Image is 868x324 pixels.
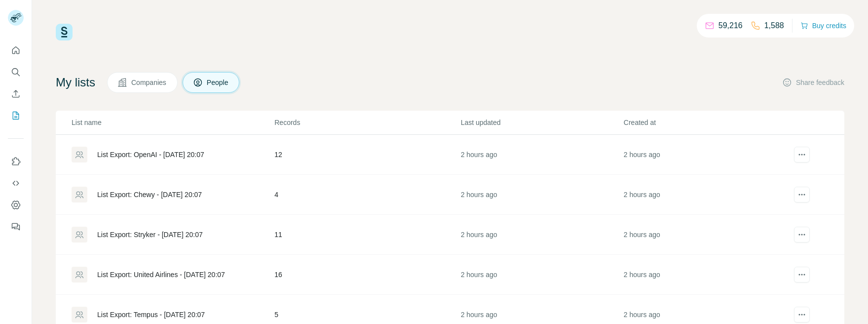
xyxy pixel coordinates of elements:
[274,175,460,215] td: 4
[274,135,460,175] td: 12
[794,187,810,202] button: actions
[97,150,204,160] div: List Export: OpenAI - [DATE] 20:07
[8,174,24,192] button: Use Surfe API
[8,218,24,236] button: Feedback
[460,135,623,175] td: 2 hours ago
[461,118,623,127] p: Last updated
[794,267,810,283] button: actions
[623,135,786,175] td: 2 hours ago
[624,118,786,127] p: Created at
[623,215,786,255] td: 2 hours ago
[460,255,623,295] td: 2 hours ago
[764,20,784,32] p: 1,588
[623,175,786,215] td: 2 hours ago
[56,24,73,40] img: Surfe Logo
[460,215,623,255] td: 2 hours ago
[794,147,810,162] button: actions
[97,230,203,240] div: List Export: Stryker - [DATE] 20:07
[8,153,24,170] button: Use Surfe on LinkedIn
[8,63,24,81] button: Search
[794,307,810,323] button: actions
[8,85,24,103] button: Enrich CSV
[460,175,623,215] td: 2 hours ago
[8,41,24,59] button: Quick start
[97,270,225,280] div: List Export: United Airlines - [DATE] 20:07
[207,78,229,87] span: People
[800,19,846,33] button: Buy credits
[623,255,786,295] td: 2 hours ago
[274,215,460,255] td: 11
[8,107,24,124] button: My lists
[274,255,460,295] td: 16
[718,20,743,32] p: 59,216
[97,310,205,320] div: List Export: Tempus - [DATE] 20:07
[782,78,844,87] button: Share feedback
[56,75,95,90] h4: My lists
[97,190,202,200] div: List Export: Chewy - [DATE] 20:07
[72,118,273,127] p: List name
[8,196,24,214] button: Dashboard
[131,78,167,87] span: Companies
[794,227,810,243] button: actions
[274,118,459,127] p: Records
